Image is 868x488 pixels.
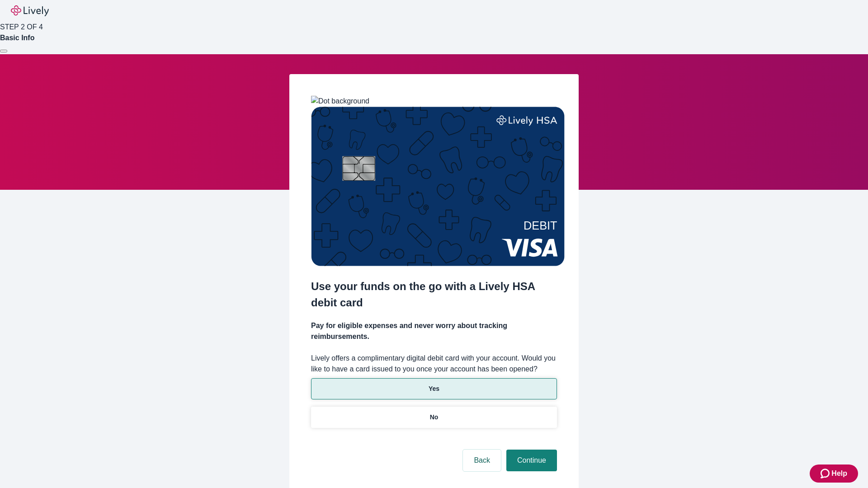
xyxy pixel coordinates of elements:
[311,96,369,107] img: Dot background
[311,378,557,399] button: Yes
[311,278,557,311] h2: Use your funds on the go with a Lively HSA debit card
[311,407,557,428] button: No
[311,107,565,266] img: Debit card
[831,468,847,479] span: Help
[506,450,557,471] button: Continue
[430,413,439,422] p: No
[821,468,831,479] svg: Zendesk support icon
[311,320,557,342] h4: Pay for eligible expenses and never worry about tracking reimbursements.
[463,450,501,471] button: Back
[11,5,49,16] img: Lively
[429,384,439,394] p: Yes
[810,465,858,483] button: Zendesk support iconHelp
[311,353,557,375] label: Lively offers a complimentary digital debit card with your account. Would you like to have a card...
